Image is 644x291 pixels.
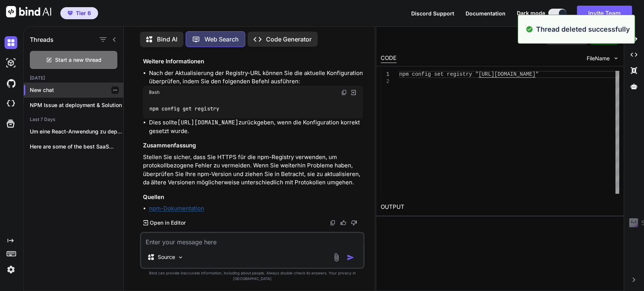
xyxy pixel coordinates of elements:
[24,116,123,123] h2: Last 7 Days
[177,254,184,260] img: Pick Models
[536,24,630,34] p: Thread deleted successfully
[587,55,610,62] span: FileName
[613,55,619,61] img: chevron down
[177,119,238,126] code: [URL][DOMAIN_NAME]
[5,36,17,49] img: darkChat
[376,198,624,216] h2: OUTPUT
[399,71,478,77] span: npm config set registry "
[149,118,363,135] li: Dies sollte zurückgeben, wenn die Konfiguration korrekt gesetzt wurde.
[140,270,364,282] p: Bind can provide inaccurate information, including about people. Always double-check its answers....
[68,11,73,15] img: premium
[30,143,123,150] p: Here are some of the best SaaS...
[143,193,363,202] h3: Quellen
[577,6,632,21] button: Invite Team
[517,9,545,17] span: Dark mode
[526,24,533,34] img: alert
[149,69,363,86] li: Nach der Aktualisierung der Registry-URL können Sie die aktuelle Konfiguration überprüfen, indem ...
[347,254,354,261] img: icon
[466,10,506,17] span: Documentation
[381,54,397,63] div: CODE
[466,9,506,17] button: Documentation
[535,71,538,77] span: "
[158,253,175,261] p: Source
[381,78,389,85] div: 2
[30,128,123,135] p: Um eine React-Anwendung zu deployen, insbesondere wenn...
[55,56,101,64] span: Start a new thread
[330,220,336,226] img: copy
[30,86,123,94] p: New chat
[149,89,160,95] span: Bash
[204,35,239,44] p: Web Search
[150,219,186,227] p: Open in Editor
[149,205,204,212] a: npm-Dokumentation
[5,57,17,69] img: darkAi-studio
[411,9,454,17] button: Discord Support
[143,141,363,150] h3: Zusammenfassung
[149,105,220,113] code: npm config get registry
[30,35,54,44] h1: Threads
[157,35,177,44] p: Bind AI
[351,220,357,226] img: dislike
[266,35,312,44] p: Code Generator
[411,10,454,17] span: Discord Support
[30,101,123,109] p: NPM Issue at deployment & Solution
[60,7,98,19] button: premiumTier 6
[5,97,17,110] img: cloudideIcon
[381,71,389,78] div: 1
[143,57,363,66] h3: Weitere Informationen
[340,220,346,226] img: like
[143,153,363,187] p: Stellen Sie sicher, dass Sie HTTPS für die npm-Registry verwenden, um protokollbezogene Fehler zu...
[24,75,123,81] h2: [DATE]
[332,253,341,262] img: attachment
[341,89,347,95] img: copy
[76,9,91,17] span: Tier 6
[478,71,535,77] span: [URL][DOMAIN_NAME]
[350,89,357,96] img: Open in Browser
[5,263,17,276] img: settings
[6,6,51,17] img: Bind AI
[5,77,17,90] img: githubDark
